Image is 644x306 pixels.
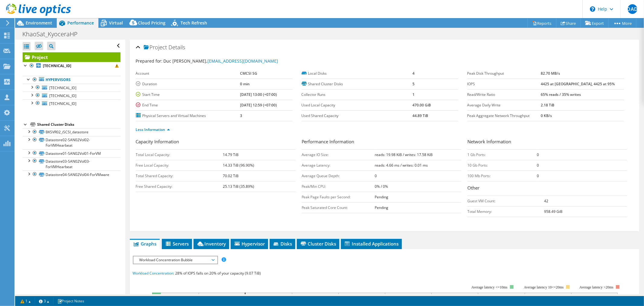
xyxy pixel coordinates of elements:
b: [DATE] 12:59 (+07:00) [240,103,277,108]
label: Duration [136,81,240,87]
span: [TECHNICAL_ID] [49,85,76,90]
b: 0% / 0% [375,184,388,189]
b: [TECHNICAL_ID] [43,63,71,68]
b: 42 [544,198,549,203]
td: 1 Gb Ports: [467,149,537,160]
label: Local Disks [302,70,413,76]
b: 0 [537,173,539,178]
span: 28% of IOPS falls on 20% of your capacity (9.07 TiB) [175,271,261,276]
span: [TECHNICAL_ID] [49,101,76,106]
td: Average Queue Depth: [302,171,375,181]
label: Used Shared Capacity [302,113,413,119]
td: Total Memory: [467,206,544,217]
td: Guest VM Count: [467,196,544,206]
svg: \n [590,6,595,12]
div: Shared Cluster Disks [37,121,120,128]
span: Cluster Disks [300,241,336,247]
span: Duc [PERSON_NAME], [164,58,278,64]
a: [TECHNICAL_ID] [23,92,120,99]
b: 70.02 TiB [223,173,239,178]
label: Used Local Capacity [302,102,413,108]
label: Peak Aggregate Network Throughput [467,113,541,119]
td: 100 Mb Ports: [467,171,537,181]
b: 0 KB/s [541,113,552,118]
span: Workload Concentration: [133,271,175,276]
h3: Performance Information [302,138,461,146]
a: Less Information [136,127,170,132]
span: Project [144,44,167,50]
span: Installed Applications [344,241,399,247]
b: 470.00 GiB [412,103,431,108]
td: Total Local Capacity: [136,149,223,160]
b: 14.33 TiB (96.90%) [223,163,254,168]
h3: Network Information [467,138,627,146]
text: Average latency >20ms [579,285,613,289]
b: 958.49 GiB [544,209,563,214]
span: Cloud Pricing [138,20,165,26]
b: 4 [412,71,415,76]
b: CMCSI SG [240,71,257,76]
span: Details [169,44,185,51]
a: Export [581,18,609,28]
a: [TECHNICAL_ID] [23,62,120,70]
td: Peak Page Faults per Second: [302,192,375,202]
span: Performance [67,20,94,26]
td: Average IO Size: [302,149,375,160]
h3: Other [467,184,627,193]
span: Graphs [133,241,157,247]
a: Project [23,52,120,62]
span: Inventory [197,241,226,247]
b: 82.70 MB/s [541,71,560,76]
td: Free Shared Capacity: [136,181,223,192]
b: 65% reads / 35% writes [541,92,581,97]
a: [TECHNICAL_ID] [23,99,120,107]
td: Peak Saturated Core Count: [302,202,375,213]
a: More [608,18,636,28]
td: Peak/Min CPU: [302,181,375,192]
b: 0 [375,173,377,178]
span: Tech Refresh [181,20,207,26]
b: 25.13 TiB (35.89%) [223,184,254,189]
b: Pending [375,194,389,200]
label: Collector Runs [302,92,413,98]
span: Disks [273,241,292,247]
span: [TECHNICAL_ID] [49,93,76,98]
td: Total Shared Capacity: [136,171,223,181]
a: 1 [16,297,35,305]
span: Servers [165,241,189,247]
a: Datastore01-SAN02Vol01-ForVM [23,149,120,157]
b: reads: 4.66 ms / writes: 0.01 ms [375,163,428,168]
a: 3 [35,297,53,305]
b: 44.89 TiB [412,113,428,118]
a: [TECHNICAL_ID] [23,84,120,92]
b: [DATE] 13:00 (+07:00) [240,92,277,97]
td: Average Latency: [302,160,375,171]
b: 5 [412,81,415,86]
span: Hypervisor [234,241,265,247]
b: 0 min [240,81,250,86]
b: 14.79 TiB [223,152,239,157]
b: 3 [240,113,242,118]
a: Share [556,18,581,28]
label: Prepared for: [136,58,163,64]
span: Workload Concentration Bubble [136,256,214,264]
b: 0 [537,152,539,157]
label: Read/Write Ratio [467,92,541,98]
a: Datastore03-SAN02Vol03-ForVMHearbeat [23,157,120,171]
tspan: Average latency <=10ms [471,285,508,289]
td: Free Local Capacity: [136,160,223,171]
h1: KhaoSat_KyoceraHP [20,31,87,37]
a: Hypervisors [23,76,120,84]
a: BKSVR02_iSCSI_datastore [23,128,120,136]
label: Start Time [136,92,240,98]
b: 1 [412,92,415,97]
b: 0 [537,163,539,168]
a: Project Notes [53,297,88,305]
tspan: Average latency 10<=20ms [524,285,564,289]
label: Average Daily Write [467,102,541,108]
label: End Time [136,102,240,108]
label: Physical Servers and Virtual Machines [136,113,240,119]
a: Datastore04-SAN02Vol04-ForVMware [23,171,120,178]
a: Reports [527,18,556,28]
b: 2.18 TiB [541,103,555,108]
